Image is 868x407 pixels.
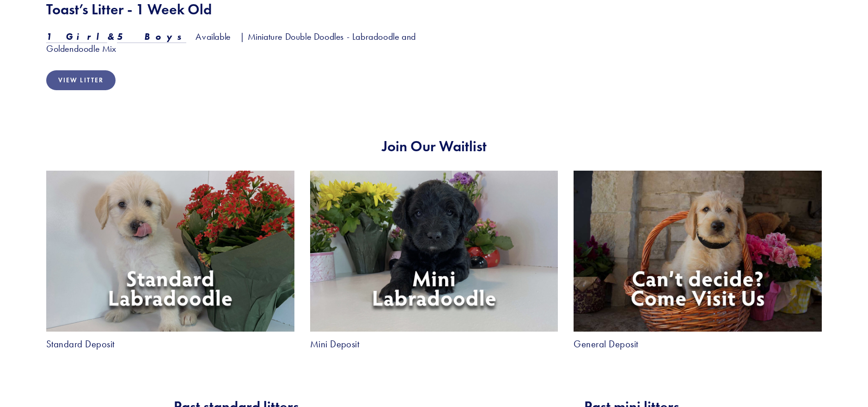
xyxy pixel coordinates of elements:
img: Standard Deposit [46,171,294,331]
a: General Deposit [574,339,638,349]
a: View Litter [46,70,116,90]
img: General Deposit [574,171,822,331]
a: Standard Deposit [46,339,115,349]
a: 1 Girl [46,31,107,43]
h3: Available | Miniature Double Doodles - Labradoodle and Goldendoodle Mix [46,31,426,55]
h2: Toast’s Litter - 1 Week Old [46,0,426,18]
h2: Join Our Waitlist [46,137,822,155]
a: 5 Boys [117,31,186,43]
a: Mini Deposit [310,339,360,349]
em: 5 Boys [117,31,186,42]
img: Mini Deposit [310,171,558,331]
em: & [107,31,117,42]
em: 1 Girl [46,31,107,42]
